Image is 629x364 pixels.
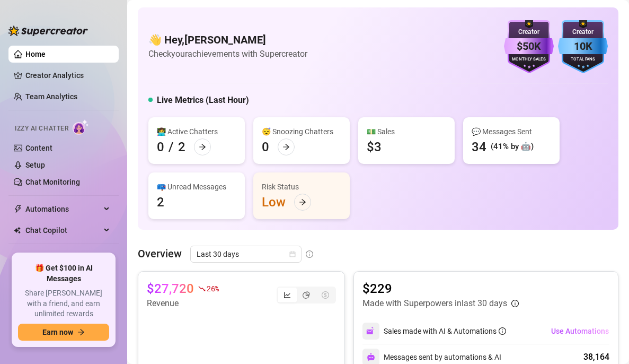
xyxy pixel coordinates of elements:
[198,285,206,292] span: fall
[148,47,307,60] article: Check your achievements with Supercreator
[558,20,608,73] img: blue-badge-DgoSNQY1.svg
[25,201,101,218] span: Automations
[367,353,375,361] img: svg%3e
[14,205,22,213] span: thunderbolt
[558,56,608,63] div: Total Fans
[18,324,109,341] button: Earn nowarrow-right
[25,50,46,58] a: Home
[262,138,269,155] div: 0
[504,38,554,55] div: $50K
[322,291,329,299] span: dollar-circle
[472,138,486,155] div: 34
[147,280,194,297] article: $27,720
[25,144,52,152] a: Content
[157,138,164,155] div: 0
[148,32,307,47] h4: 👋 Hey, [PERSON_NAME]
[504,27,554,37] div: Creator
[472,126,551,137] div: 💬 Messages Sent
[303,291,310,299] span: pie-chart
[504,20,554,73] img: purple-badge-B9DA21FR.svg
[511,300,519,307] span: info-circle
[147,297,219,310] article: Revenue
[77,328,85,336] span: arrow-right
[262,181,341,193] div: Risk Status
[362,297,507,310] article: Made with Superpowers in last 30 days
[25,67,110,84] a: Creator Analytics
[8,25,88,36] img: logo-BBDzfeDw.svg
[42,328,73,336] span: Earn now
[558,27,608,37] div: Creator
[197,246,295,262] span: Last 30 days
[18,263,109,284] span: 🎁 Get $100 in AI Messages
[157,181,236,193] div: 📪 Unread Messages
[157,94,249,107] h5: Live Metrics (Last Hour)
[25,161,45,169] a: Setup
[138,246,182,262] article: Overview
[306,250,313,258] span: info-circle
[551,323,609,340] button: Use Automations
[25,92,77,101] a: Team Analytics
[207,283,219,293] span: 26 %
[551,327,609,335] span: Use Automations
[299,198,306,206] span: arrow-right
[289,251,296,257] span: calendar
[262,126,341,137] div: 😴 Snoozing Chatters
[499,327,506,335] span: info-circle
[25,222,101,239] span: Chat Copilot
[18,288,109,319] span: Share [PERSON_NAME] with a friend, and earn unlimited rewards
[277,287,336,304] div: segmented control
[504,56,554,63] div: Monthly Sales
[157,194,164,211] div: 2
[157,126,236,137] div: 👩‍💻 Active Chatters
[583,351,609,363] div: 38,164
[25,178,80,186] a: Chat Monitoring
[384,325,506,337] div: Sales made with AI & Automations
[15,124,68,134] span: Izzy AI Chatter
[367,126,446,137] div: 💵 Sales
[73,119,89,135] img: AI Chatter
[284,291,291,299] span: line-chart
[199,143,206,151] span: arrow-right
[491,141,534,153] div: (41% by 🤖)
[178,138,185,155] div: 2
[366,326,376,336] img: svg%3e
[593,328,618,353] iframe: Intercom live chat
[282,143,290,151] span: arrow-right
[558,38,608,55] div: 10K
[14,227,21,234] img: Chat Copilot
[362,280,519,297] article: $229
[367,138,382,155] div: $3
